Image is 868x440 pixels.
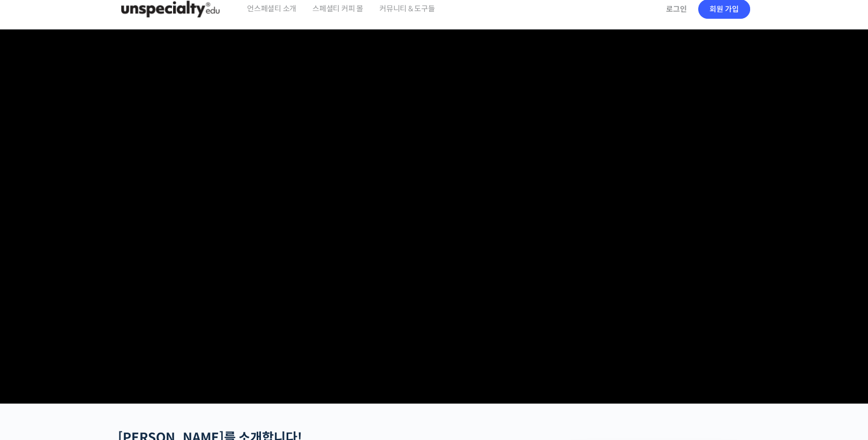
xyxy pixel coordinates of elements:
[3,340,71,367] a: 홈
[98,356,111,365] span: 대화
[138,340,206,367] a: 설정
[166,356,178,364] span: 설정
[71,340,138,367] a: 대화
[34,356,40,364] span: 홈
